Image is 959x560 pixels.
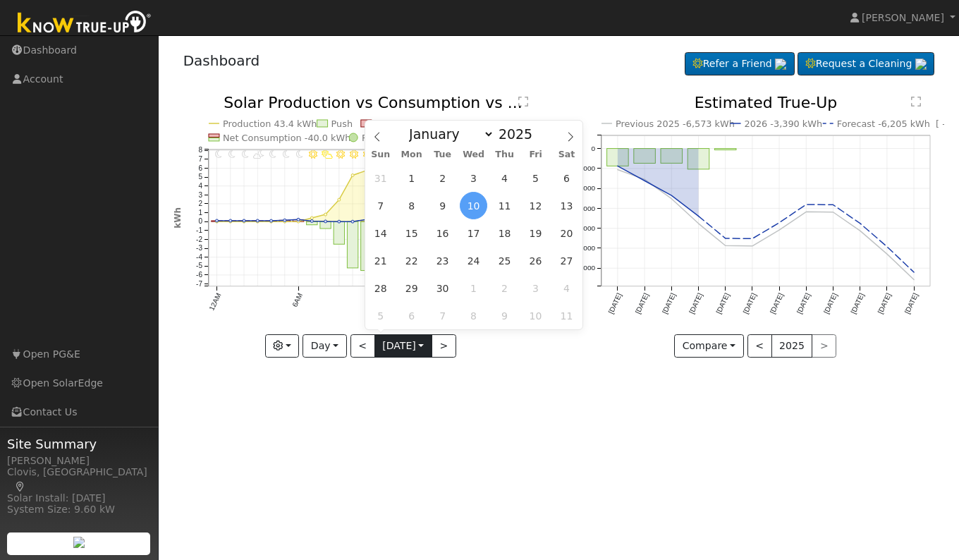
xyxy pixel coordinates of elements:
span: September 13, 2025 [553,192,580,219]
i: 5AM - Clear [283,150,290,159]
span: September 2, 2025 [429,164,456,192]
text: [DATE] [769,292,785,315]
rect: onclick="" [293,220,303,222]
i: 11AM - MostlyClear [363,150,372,159]
div: Clovis, [GEOGRAPHIC_DATA] [7,465,151,494]
span: Fri [520,150,551,159]
img: retrieve [775,59,786,70]
span: September 22, 2025 [398,247,425,274]
input: Year [494,126,545,142]
span: September 21, 2025 [367,247,394,274]
circle: onclick="" [831,209,836,215]
span: October 4, 2025 [553,274,580,302]
text: [DATE] [795,292,812,315]
span: Sat [551,150,582,159]
text: 2 [198,200,202,207]
text: -3 [196,245,202,252]
text: -2 [196,236,202,243]
span: September 4, 2025 [491,164,518,192]
circle: onclick="" [215,219,218,222]
text: 6AM [291,292,304,308]
circle: onclick="" [283,220,286,223]
span: October 2, 2025 [491,274,518,302]
span: September 1, 2025 [398,164,425,192]
rect: onclick="" [347,221,358,268]
text: [DATE] [634,292,650,315]
text: Peak Production Hour 6.8 kWh [362,133,499,143]
circle: onclick="" [857,221,863,226]
span: October 3, 2025 [522,274,549,302]
a: Refer a Friend [685,52,795,76]
text: 5 [198,174,202,181]
i: 4AM - MostlyClear [269,150,276,159]
text: [DATE] [823,292,839,315]
img: retrieve [915,59,927,70]
span: September 14, 2025 [367,219,394,247]
span: September 10, 2025 [460,192,487,219]
text: 7 [198,155,202,163]
text: Push [331,118,353,129]
span: September 11, 2025 [491,192,518,219]
text: -7 [196,280,202,288]
i: 6AM - MostlyClear [296,150,303,159]
circle: onclick="" [804,209,810,215]
span: [PERSON_NAME] [862,12,944,23]
text: [DATE] [742,292,758,315]
i: 8AM - PartlyCloudy [321,150,332,159]
circle: onclick="" [884,244,890,250]
circle: onclick="" [310,217,313,219]
text: Production 43.4 kWh [223,118,317,129]
text: 0 [198,218,202,226]
circle: onclick="" [750,236,755,242]
circle: onclick="" [776,228,782,233]
span: September 8, 2025 [398,192,425,219]
text: -5 [196,262,202,270]
circle: onclick="" [256,220,259,223]
text: -4 [196,253,202,261]
rect: onclick="" [661,149,683,164]
span: September 12, 2025 [522,192,549,219]
span: October 6, 2025 [398,302,425,329]
circle: onclick="" [228,220,231,223]
button: Day [303,334,346,358]
text: [DATE] [850,292,866,315]
circle: onclick="" [831,202,836,208]
text: Total Consumption 3.6 kWh [413,118,538,129]
span: September 23, 2025 [429,247,456,274]
circle: onclick="" [324,213,326,216]
rect: onclick="" [320,221,331,229]
button: < [747,334,772,358]
span: September 20, 2025 [553,219,580,247]
span: September 15, 2025 [398,219,425,247]
circle: onclick="" [338,198,341,201]
circle: onclick="" [615,164,621,169]
span: September 30, 2025 [429,274,456,302]
span: September 28, 2025 [367,274,394,302]
span: September 17, 2025 [460,219,487,247]
rect: onclick="" [634,149,656,164]
span: Tue [427,150,458,159]
span: September 3, 2025 [460,164,487,192]
text: [DATE] [661,292,677,315]
span: September 18, 2025 [491,219,518,247]
circle: onclick="" [324,220,326,223]
circle: onclick="" [911,277,917,283]
span: October 10, 2025 [522,302,549,329]
circle: onclick="" [269,220,272,223]
text: 0 [591,145,595,152]
img: retrieve [73,537,85,548]
rect: onclick="" [334,221,344,244]
circle: onclick="" [857,228,863,233]
text: -3000 [577,205,595,212]
circle: onclick="" [243,219,245,222]
text: 8 [198,147,202,154]
span: October 1, 2025 [460,274,487,302]
circle: onclick="" [668,196,674,202]
text: 1 [198,209,202,217]
text: -1000 [577,164,595,172]
text: Previous 2025 -6,573 kWh [616,118,735,129]
text: 3 [198,191,202,199]
span: Thu [489,150,520,159]
circle: onclick="" [723,236,728,241]
text: 2026 -3,390 kWh [745,118,823,129]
